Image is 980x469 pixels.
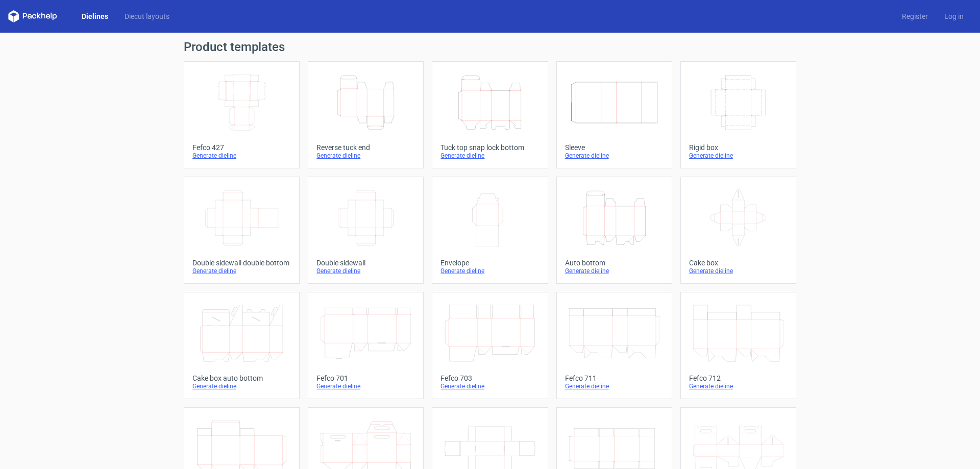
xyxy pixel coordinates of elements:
[556,61,672,168] a: SleeveGenerate dieline
[689,259,788,267] div: Cake box
[116,11,178,21] a: Diecut layouts
[184,292,300,399] a: Cake box auto bottomGenerate dieline
[565,267,664,275] div: Generate dieline
[689,267,788,275] div: Generate dieline
[308,177,424,284] a: Double sidewallGenerate dieline
[689,152,788,160] div: Generate dieline
[316,152,415,160] div: Generate dieline
[432,61,548,168] a: Tuck top snap lock bottomGenerate dieline
[316,382,415,390] div: Generate dieline
[192,152,291,160] div: Generate dieline
[73,11,116,21] a: Dielines
[689,374,788,382] div: Fefco 712
[192,374,291,382] div: Cake box auto bottom
[184,177,300,284] a: Double sidewall double bottomGenerate dieline
[316,374,415,382] div: Fefco 701
[440,152,539,160] div: Generate dieline
[192,143,291,152] div: Fefco 427
[184,61,300,168] a: Fefco 427Generate dieline
[565,382,664,390] div: Generate dieline
[440,267,539,275] div: Generate dieline
[556,292,672,399] a: Fefco 711Generate dieline
[565,152,664,160] div: Generate dieline
[440,374,539,382] div: Fefco 703
[440,382,539,390] div: Generate dieline
[556,177,672,284] a: Auto bottomGenerate dieline
[192,259,291,267] div: Double sidewall double bottom
[316,143,415,152] div: Reverse tuck end
[316,259,415,267] div: Double sidewall
[440,259,539,267] div: Envelope
[680,177,796,284] a: Cake boxGenerate dieline
[565,374,664,382] div: Fefco 711
[680,292,796,399] a: Fefco 712Generate dieline
[184,41,796,53] h1: Product templates
[565,143,664,152] div: Sleeve
[432,177,548,284] a: EnvelopeGenerate dieline
[308,61,424,168] a: Reverse tuck endGenerate dieline
[192,267,291,275] div: Generate dieline
[432,292,548,399] a: Fefco 703Generate dieline
[440,143,539,152] div: Tuck top snap lock bottom
[316,267,415,275] div: Generate dieline
[565,259,664,267] div: Auto bottom
[689,382,788,390] div: Generate dieline
[192,382,291,390] div: Generate dieline
[894,11,936,21] a: Register
[689,143,788,152] div: Rigid box
[936,11,972,21] a: Log in
[680,61,796,168] a: Rigid boxGenerate dieline
[308,292,424,399] a: Fefco 701Generate dieline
